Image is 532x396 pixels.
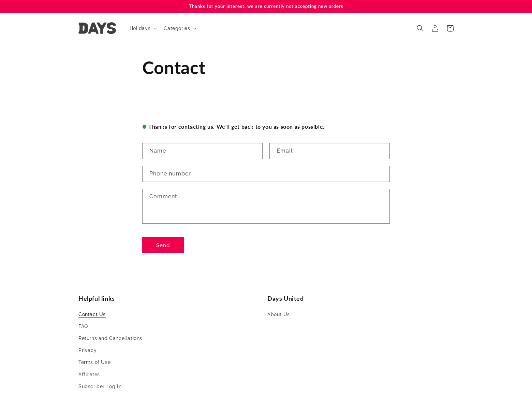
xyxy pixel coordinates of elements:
a: FAQ [78,321,88,333]
summary: Categories [160,21,199,36]
span: Holidays [130,25,151,31]
a: Privacy [78,344,97,356]
a: About Us [267,310,290,321]
a: Terms of Use [78,356,110,368]
button: Send [142,237,184,253]
a: Contact Us [78,310,106,321]
span: Categories [164,25,190,31]
h1: Contact [142,56,390,79]
summary: Holidays [125,21,160,36]
a: Subscriber Log In [78,381,121,393]
img: Days United [78,22,116,34]
summary: Search [413,21,428,36]
h2: Helpful links [78,295,265,302]
a: Returns and Cancellations [78,333,142,344]
h2: Thanks for contacting us. We'll get back to you as soon as possible. [142,124,390,129]
a: Affiliates [78,369,100,381]
h2: Days United [267,295,454,302]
